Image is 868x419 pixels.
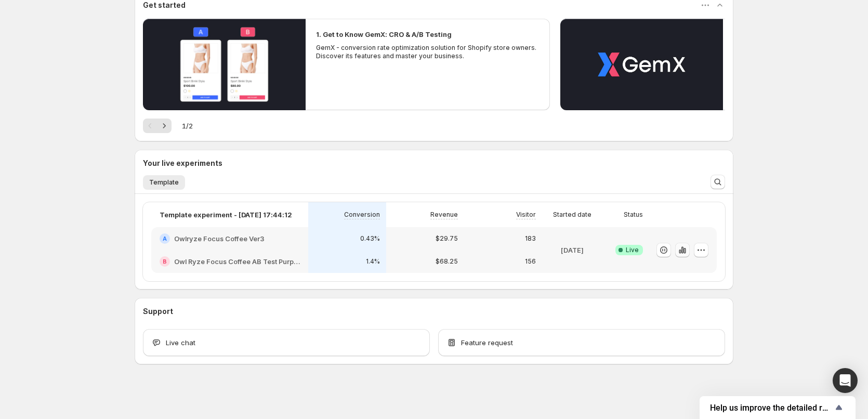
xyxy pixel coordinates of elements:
p: Revenue [430,211,458,219]
p: GemX - conversion rate optimization solution for Shopify store owners. Discover its features and ... [316,44,540,60]
p: Template experiment - [DATE] 17:44:12 [160,209,292,220]
p: 183 [525,234,536,243]
button: Next [157,119,172,133]
span: Live chat [166,337,195,348]
button: Search and filter results [711,175,725,189]
button: Play video [560,19,723,110]
h2: Owl Ryze Focus Coffee AB Test Purple Theme [174,256,300,267]
p: Conversion [344,211,380,219]
h3: Support [143,306,173,317]
p: Started date [553,211,591,219]
span: Live [626,246,639,254]
nav: Pagination [143,119,172,133]
h2: 1. Get to Know GemX: CRO & A/B Testing [316,29,452,40]
span: Template [149,178,179,187]
h2: B [163,258,167,265]
span: Feature request [461,337,513,348]
p: 156 [525,257,536,266]
h3: Your live experiments [143,158,222,168]
p: $29.75 [436,234,458,243]
button: Show survey - Help us improve the detailed report for A/B campaigns [710,401,845,414]
button: Play video [143,19,306,110]
p: 0.43% [360,234,380,243]
h2: Owlryze Focus Coffee Ver3 [174,233,265,244]
p: 1.4% [366,257,380,266]
span: 1 / 2 [182,121,193,131]
span: Help us improve the detailed report for A/B campaigns [710,403,833,413]
p: Visitor [516,211,536,219]
p: Status [624,211,643,219]
p: [DATE] [561,245,584,255]
p: $68.25 [436,257,458,266]
h2: A [163,235,167,242]
div: Open Intercom Messenger [833,368,858,393]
